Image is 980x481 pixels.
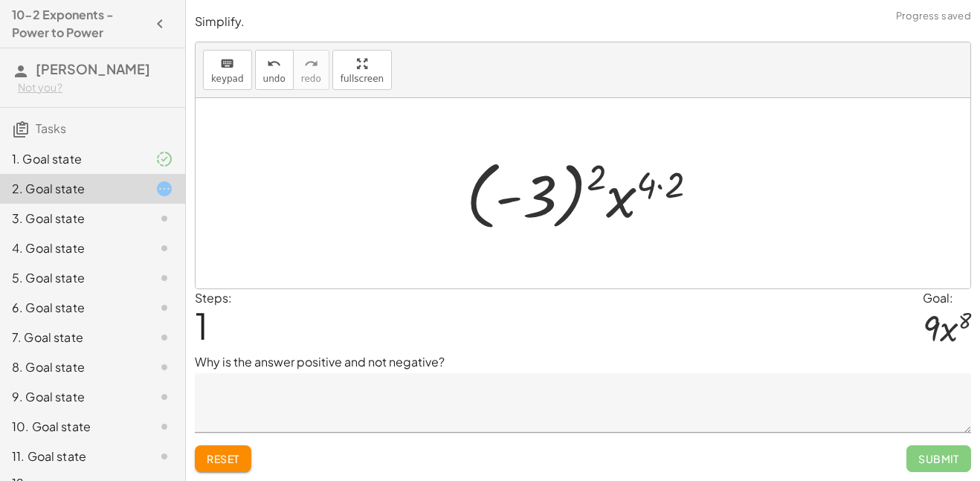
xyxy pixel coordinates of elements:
span: Reset [207,452,239,465]
div: Goal: [923,289,971,307]
span: fullscreen [341,74,384,84]
i: keyboard [220,55,234,73]
p: Simplify. [195,13,971,30]
i: Task not started. [155,210,173,227]
div: Not you? [18,80,173,95]
div: 5. Goal state [12,269,132,287]
span: Tasks [36,120,66,136]
label: Steps: [195,290,232,306]
span: 1 [195,303,208,348]
i: Task finished and part of it marked as correct. [155,150,173,168]
i: undo [267,55,281,73]
span: undo [263,74,286,84]
span: keypad [211,74,244,84]
div: 3. Goal state [12,210,132,227]
span: Progress saved [896,9,971,24]
div: 6. Goal state [12,299,132,317]
div: 8. Goal state [12,358,132,376]
div: 2. Goal state [12,180,132,198]
i: Task not started. [155,358,173,376]
i: Task not started. [155,388,173,406]
i: Task not started. [155,239,173,257]
h4: 10-2 Exponents - Power to Power [12,6,146,42]
i: Task not started. [155,299,173,317]
div: 11. Goal state [12,448,132,465]
i: redo [304,55,318,73]
button: undoundo [255,50,294,90]
i: Task not started. [155,269,173,287]
button: redoredo [293,50,329,90]
div: 1. Goal state [12,150,132,168]
div: 9. Goal state [12,388,132,406]
span: [PERSON_NAME] [36,60,150,77]
button: fullscreen [332,50,392,90]
i: Task not started. [155,329,173,346]
button: Reset [195,445,251,472]
span: redo [301,74,321,84]
i: Task not started. [155,448,173,465]
div: 7. Goal state [12,329,132,346]
i: Task started. [155,180,173,198]
i: Task not started. [155,418,173,436]
button: keyboardkeypad [203,50,252,90]
div: 10. Goal state [12,418,132,436]
div: 4. Goal state [12,239,132,257]
p: Why is the answer positive and not negative? [195,353,971,371]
